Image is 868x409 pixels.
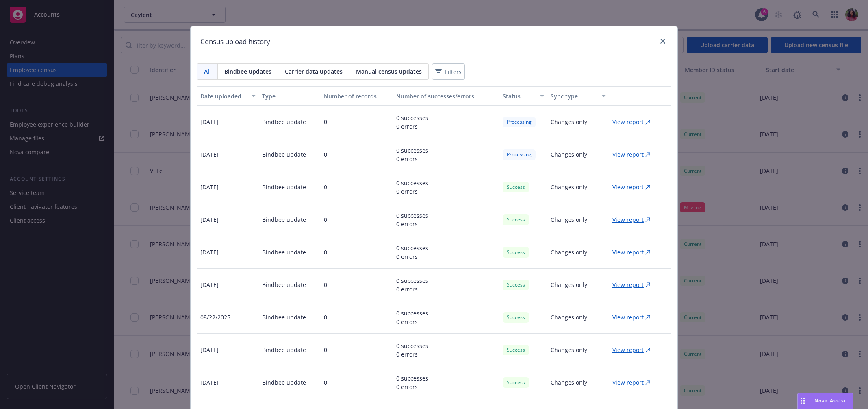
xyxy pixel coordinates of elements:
a: View report [612,280,657,289]
p: 0 errors [396,350,428,359]
p: [DATE] [200,215,219,224]
p: View report [612,346,644,354]
p: 0 [324,346,327,354]
div: Sync type [551,92,597,101]
p: Changes only [551,215,587,224]
a: View report [612,378,657,387]
a: View report [612,313,657,322]
p: 0 errors [396,187,428,196]
p: 0 successes [396,211,428,220]
p: Changes only [551,118,587,126]
div: Status [503,92,535,101]
p: 0 [324,183,327,191]
p: 0 errors [396,252,428,261]
button: Type [259,86,321,106]
p: Bindbee update [262,313,306,322]
span: Filters [445,68,462,76]
div: Type [262,92,317,101]
p: [DATE] [200,150,219,159]
p: View report [612,118,644,126]
div: Processing [503,117,536,127]
p: [DATE] [200,183,219,191]
div: Processing [503,149,536,160]
button: Number of records [321,86,393,106]
p: 0 errors [396,383,428,391]
div: Success [503,377,529,387]
p: Bindbee update [262,150,306,159]
span: All [204,67,211,76]
p: 08/22/2025 [200,313,230,322]
div: Success [503,280,529,290]
p: 0 errors [396,122,428,131]
p: Bindbee update [262,248,306,256]
p: Changes only [551,150,587,159]
p: 0 [324,378,327,387]
a: View report [612,118,657,126]
p: 0 [324,150,327,159]
div: Success [503,247,529,257]
div: Drag to move [798,393,808,409]
button: Number of successes/errors [393,86,500,106]
p: [DATE] [200,280,219,289]
p: Bindbee update [262,346,306,354]
p: 0 errors [396,220,428,228]
p: View report [612,150,644,159]
p: 0 [324,248,327,256]
p: [DATE] [200,346,219,354]
p: [DATE] [200,378,219,387]
p: 0 errors [396,155,428,163]
p: 0 successes [396,341,428,350]
p: 0 errors [396,317,428,326]
p: 0 [324,215,327,224]
p: Changes only [551,248,587,256]
p: Bindbee update [262,118,306,126]
h1: Census upload history [200,36,270,47]
a: View report [612,346,657,354]
p: View report [612,313,644,322]
button: Filters [432,63,465,80]
p: 0 [324,313,327,322]
p: Changes only [551,280,587,289]
p: [DATE] [200,248,219,256]
div: Number of successes/errors [396,92,497,101]
p: Bindbee update [262,378,306,387]
p: 0 [324,280,327,289]
p: View report [612,248,644,256]
p: Changes only [551,378,587,387]
p: Changes only [551,346,587,354]
p: [DATE] [200,118,219,126]
a: View report [612,183,657,191]
a: close [658,36,668,46]
div: Success [503,312,529,322]
div: Success [503,345,529,355]
button: Date uploaded [197,86,259,106]
p: 0 successes [396,179,428,187]
p: Bindbee update [262,280,306,289]
span: Manual census updates [356,67,422,76]
p: View report [612,280,644,289]
button: Nova Assist [797,393,853,409]
p: 0 successes [396,146,428,155]
p: 0 errors [396,285,428,293]
div: Success [503,214,529,225]
span: Bindbee updates [224,67,271,76]
p: 0 successes [396,114,428,122]
span: Filters [434,66,463,78]
a: View report [612,248,657,256]
p: 0 successes [396,276,428,285]
button: Status [499,86,547,106]
p: 0 [324,118,327,126]
a: View report [612,150,657,159]
p: Changes only [551,313,587,322]
span: Nova Assist [814,397,846,404]
div: Number of records [324,92,389,101]
p: Changes only [551,183,587,191]
p: Bindbee update [262,183,306,191]
span: Carrier data updates [285,67,343,76]
p: 0 successes [396,309,428,317]
p: View report [612,378,644,387]
p: 0 successes [396,374,428,383]
a: View report [612,215,657,224]
button: Sync type [547,86,609,106]
p: View report [612,183,644,191]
